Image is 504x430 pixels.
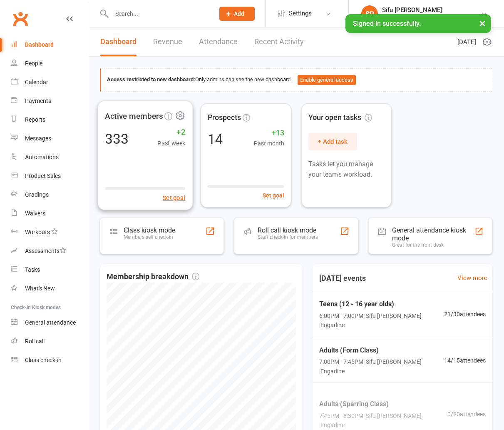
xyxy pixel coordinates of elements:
[11,223,88,242] a: Workouts
[308,133,357,150] button: + Add task
[447,410,486,419] span: 0 / 20 attendees
[25,266,40,273] div: Tasks
[11,54,88,73] a: People
[254,27,304,56] a: Recent Activity
[11,35,88,54] a: Dashboard
[319,345,444,355] span: Adults (Form Class)
[25,191,49,198] div: Gradings
[382,14,481,21] div: Head Academy Kung Fu South Pty Ltd
[319,299,444,310] span: Teens (12 - 16 year olds)
[25,357,62,363] div: Class check-in
[258,234,318,240] div: Staff check-in for members
[254,139,284,148] span: Past month
[11,204,88,223] a: Waivers
[254,127,284,139] span: +13
[208,112,241,124] span: Prospects
[11,185,88,204] a: Gradings
[157,125,185,138] span: +2
[109,8,209,20] input: Search...
[25,79,48,85] div: Calendar
[25,154,59,160] div: Automations
[319,357,444,376] span: 7:00PM - 7:45PM | Sifu [PERSON_NAME] | Engadine
[153,27,182,56] a: Revenue
[25,319,76,326] div: General attendance
[25,116,45,123] div: Reports
[444,355,486,365] span: 14 / 15 attendees
[124,226,175,234] div: Class kiosk mode
[107,75,486,85] div: Only admins can see the new dashboard.
[319,311,444,330] span: 6:00PM - 7:00PM | Sifu [PERSON_NAME] | Engadine
[298,75,356,85] button: Enable general access
[25,97,51,104] div: Payments
[11,332,88,351] a: Roll call
[392,226,475,242] div: General attendance kiosk mode
[157,138,185,148] span: Past week
[25,135,51,142] div: Messages
[25,229,50,235] div: Workouts
[319,411,447,430] span: 7:45PM - 8:30PM | Sifu [PERSON_NAME] | Engadine
[457,37,476,47] span: [DATE]
[100,27,137,56] a: Dashboard
[444,310,486,319] span: 21 / 30 attendees
[11,242,88,260] a: Assessments
[25,210,45,217] div: Waivers
[11,351,88,370] a: Class kiosk mode
[457,273,487,283] a: View more
[10,8,31,29] a: Clubworx
[107,76,195,82] strong: Access restricted to new dashboard:
[199,27,238,56] a: Attendance
[25,172,61,179] div: Product Sales
[11,73,88,92] a: Calendar
[105,110,163,122] span: Active members
[219,7,255,21] button: Add
[11,279,88,298] a: What's New
[382,6,481,14] div: Sifu [PERSON_NAME]
[11,148,88,167] a: Automations
[11,260,88,279] a: Tasks
[107,271,199,283] span: Membership breakdown
[392,242,475,248] div: Great for the front desk
[475,14,490,32] button: ×
[25,285,55,292] div: What's New
[263,191,284,200] button: Set goal
[308,112,372,124] span: Your open tasks
[25,338,45,345] div: Roll call
[361,5,378,22] div: SP
[308,159,385,180] p: Tasks let you manage your team's workload.
[11,110,88,129] a: Reports
[234,10,244,17] span: Add
[313,271,372,286] h3: [DATE] events
[163,192,186,202] button: Set goal
[105,131,129,145] div: 333
[11,167,88,185] a: Product Sales
[208,132,223,146] div: 14
[11,313,88,332] a: General attendance kiosk mode
[289,4,312,23] span: Settings
[25,247,66,254] div: Assessments
[258,226,318,234] div: Roll call kiosk mode
[353,20,421,27] span: Signed in successfully.
[25,41,54,48] div: Dashboard
[11,129,88,148] a: Messages
[11,92,88,110] a: Payments
[25,60,42,67] div: People
[124,234,175,240] div: Members self check-in
[319,399,447,410] span: Adults (Sparring Class)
